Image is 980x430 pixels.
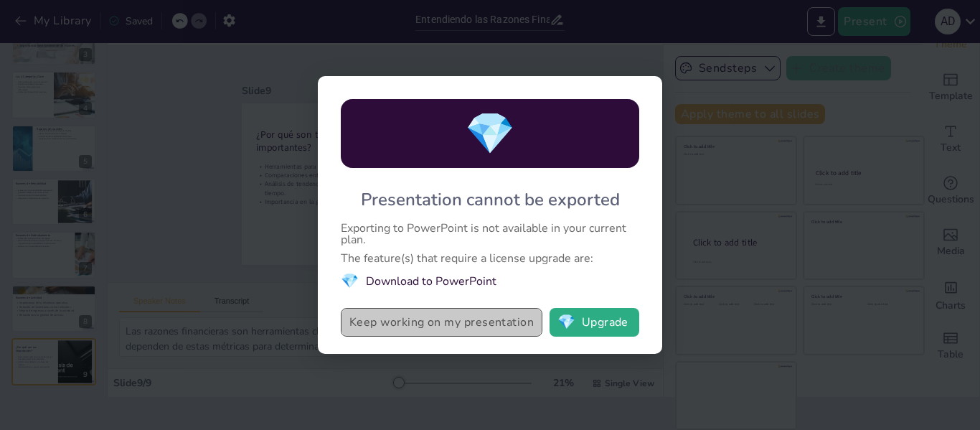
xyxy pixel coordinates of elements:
[341,308,542,337] button: Keep working on my presentation
[465,106,515,162] span: diamond
[341,223,639,246] div: Exporting to PowerPoint is not available in your current plan.
[557,315,575,329] span: diamond
[341,271,639,291] li: Download to PowerPoint
[341,271,359,291] span: diamond
[550,308,639,337] button: diamondUpgrade
[341,253,639,264] div: The feature(s) that require a license upgrade are:
[361,188,620,211] div: Presentation cannot be exported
